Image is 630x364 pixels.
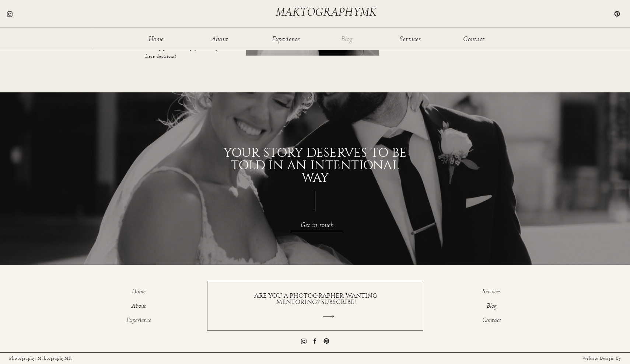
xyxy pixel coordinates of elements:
[144,13,227,59] p: From scouting shoot locations, helping with outfits, to finessing your timeline, we'll keep in to...
[469,317,515,326] a: Contact
[250,293,382,298] a: ARE YOU A PHOTOGRAPHER WANTING MENTORING? SUBSCRIBE!
[271,35,301,42] a: Experience
[208,35,232,42] a: About
[116,303,162,311] a: About
[116,288,162,297] a: Home
[144,35,168,42] a: Home
[462,35,486,42] a: Contact
[395,18,477,100] p: Grab some wine, tissues, and get cozy, because you're about to receive a massive gallery in your ...
[469,288,515,297] a: Services
[404,1,487,8] p: YOU'VE GOT MAIL!
[555,354,621,360] a: Website Design: By [PERSON_NAME]
[243,221,392,229] a: Get in touch
[335,35,359,42] a: Blog
[469,303,515,311] a: Blog
[395,0,478,49] h3: 06
[276,6,379,18] a: maktographymk
[116,317,162,326] a: Experience
[9,354,90,360] a: Photography: MaktographyMK
[218,146,412,187] h1: Your story deserves to be told in an intentional way
[398,35,422,42] a: Services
